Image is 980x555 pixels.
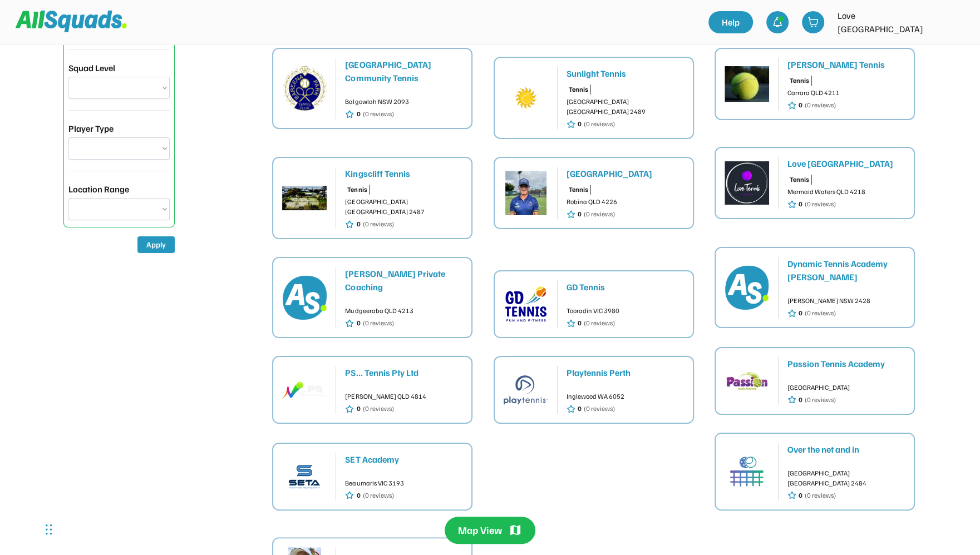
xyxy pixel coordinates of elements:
[504,282,548,326] img: PNG%20BLUE.png
[362,109,393,119] div: (0 reviews)
[345,392,462,402] div: [PERSON_NAME] QLD 4814
[567,319,575,328] img: star-01%20%282%29.svg
[787,296,905,306] div: [PERSON_NAME] NSW 2428
[805,199,836,209] div: (0 reviews)
[805,308,836,318] div: (0 reviews)
[787,309,796,318] img: star-01%20%282%29.svg
[345,97,462,107] div: Balgowlah NSW 2093
[799,199,802,209] div: 0
[345,110,354,119] img: star-01%20%282%29.svg
[787,58,905,71] div: [PERSON_NAME] Tennis
[799,100,802,110] div: 0
[584,404,615,414] div: (0 reviews)
[567,404,575,414] img: star-01%20%282%29.svg
[725,449,769,494] img: 1000005499.png
[787,200,796,209] img: star-01%20%282%29.svg
[944,11,967,33] img: LTPP_Logo_REV.jpeg
[345,167,462,180] div: Kingscliff Tennis
[282,66,327,111] img: bareena_logo.gif
[282,368,327,412] img: PS...Tennis_SSa-R01b_Mil%20small%20size.png
[584,209,615,219] div: (0 reviews)
[787,490,796,500] img: star-01%20%282%29.svg
[356,404,360,414] div: 0
[345,478,462,488] div: Beaumaris VIC 3193
[787,157,905,170] div: Love [GEOGRAPHIC_DATA]
[725,161,769,205] img: LTPP_Logo_REV.jpeg
[362,404,393,414] div: (0 reviews)
[787,257,905,284] div: Dynamic Tennis Academy [PERSON_NAME]
[68,182,129,196] div: Location Range
[345,366,462,379] div: PS... Tennis Pty Ltd
[787,88,905,98] div: Carrara QLD 4211
[282,454,327,499] img: SETA%20new%20logo%20blue.png
[790,76,809,86] div: Tennis
[362,318,393,328] div: (0 reviews)
[578,209,582,219] div: 0
[567,280,684,294] div: GD Tennis
[787,101,796,110] img: star-01%20%282%29.svg
[345,306,462,316] div: Mudgeeraba QLD 4213
[356,318,360,328] div: 0
[578,119,582,129] div: 0
[345,319,354,328] img: star-01%20%282%29.svg
[282,176,327,220] img: IMG-20250324-WA0000.jpg
[725,62,769,106] img: Screen%20Shot%202025-01-24%20at%203.14.40%20pm.png
[345,220,354,229] img: star-01%20%282%29.svg
[805,395,836,405] div: (0 reviews)
[787,357,905,370] div: Passion Tennis Academy
[282,275,327,320] img: AS-100x100%402x.png
[567,210,575,219] img: star-01%20%282%29.svg
[584,119,615,129] div: (0 reviews)
[567,67,684,80] div: Sunlight Tennis
[68,61,115,75] div: Squad Level
[708,11,753,33] a: Help
[345,453,462,466] div: SET Academy
[567,197,684,207] div: Robina QLD 4226
[345,490,354,500] img: star-01%20%282%29.svg
[504,368,548,412] img: playtennis%20blue%20logo%201.png
[362,219,393,229] div: (0 reviews)
[799,308,802,318] div: 0
[578,404,582,414] div: 0
[458,523,502,537] div: Map View
[345,404,354,414] img: star-01%20%282%29.svg
[838,9,938,36] div: Love [GEOGRAPHIC_DATA]
[356,490,360,501] div: 0
[787,187,905,197] div: Mermaid Waters QLD 4218
[345,267,462,294] div: [PERSON_NAME] Private Coaching
[137,236,175,253] button: Apply
[787,468,905,488] div: [GEOGRAPHIC_DATA] [GEOGRAPHIC_DATA] 2484
[567,366,684,379] div: Playtennis Perth
[787,395,796,404] img: star-01%20%282%29.svg
[347,185,367,195] div: Tennis
[805,490,836,501] div: (0 reviews)
[725,265,769,310] img: AS-100x100%402x.png
[68,122,114,135] div: Player Type
[787,443,905,456] div: Over the net and in
[567,97,684,117] div: [GEOGRAPHIC_DATA] [GEOGRAPHIC_DATA] 2489
[799,395,802,405] div: 0
[345,58,462,85] div: [GEOGRAPHIC_DATA] Community Tennis
[805,100,836,110] div: (0 reviews)
[362,490,393,501] div: (0 reviews)
[569,185,588,195] div: Tennis
[504,76,548,120] img: Sunlight%20tennis%20logo.png
[567,306,684,316] div: Tooradin VIC 3980
[787,383,905,393] div: [GEOGRAPHIC_DATA]
[504,171,548,215] img: IMG_0581.jpeg
[578,318,582,328] div: 0
[567,120,575,129] img: star-01%20%282%29.svg
[567,167,684,180] div: [GEOGRAPHIC_DATA]
[725,359,769,403] img: logo_square.gif
[772,17,783,28] img: bell-03%20%281%29.svg
[567,392,684,402] div: Inglewood WA 6052
[569,85,588,95] div: Tennis
[790,175,809,185] div: Tennis
[807,17,819,28] img: shopping-cart-01%20%281%29.svg
[345,197,462,217] div: [GEOGRAPHIC_DATA] [GEOGRAPHIC_DATA] 2487
[356,109,360,119] div: 0
[799,490,802,501] div: 0
[356,219,360,229] div: 0
[584,318,615,328] div: (0 reviews)
[16,11,127,32] img: Squad%20Logo.svg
